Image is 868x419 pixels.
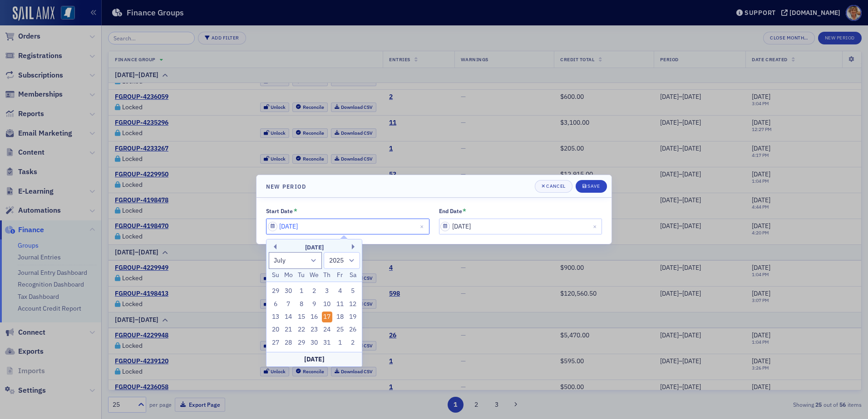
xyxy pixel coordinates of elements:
[309,324,320,335] div: Choose Wednesday, July 23rd, 2025
[335,286,345,297] div: Choose Friday, July 4th, 2025
[283,324,294,335] div: Choose Monday, July 21st, 2025
[309,299,320,310] div: Choose Wednesday, July 9th, 2025
[347,312,358,322] div: Choose Saturday, July 19th, 2025
[587,184,600,189] div: Save
[283,299,294,310] div: Choose Monday, July 7th, 2025
[335,312,345,322] div: Choose Friday, July 18th, 2025
[266,243,362,252] div: [DATE]
[535,180,572,193] button: Cancel
[294,207,297,215] abbr: This field is required
[270,337,281,348] div: Choose Sunday, July 27th, 2025
[266,208,293,214] div: Start Date
[309,337,320,348] div: Choose Wednesday, July 30th, 2025
[352,244,357,249] button: Next Month
[296,337,307,348] div: Choose Tuesday, July 29th, 2025
[269,285,360,349] div: month 2025-07
[335,337,345,348] div: Choose Friday, August 1st, 2025
[266,219,429,234] input: MM/DD/YYYY
[322,324,333,335] div: Choose Thursday, July 24th, 2025
[347,324,358,335] div: Choose Saturday, July 26th, 2025
[271,244,276,249] button: Previous Month
[296,324,307,335] div: Choose Tuesday, July 22nd, 2025
[270,270,281,281] div: Su
[283,286,294,297] div: Choose Monday, June 30th, 2025
[270,324,281,335] div: Choose Sunday, July 20th, 2025
[309,286,320,297] div: Choose Wednesday, July 2nd, 2025
[347,337,358,348] div: Choose Saturday, August 2nd, 2025
[283,337,294,348] div: Choose Monday, July 28th, 2025
[322,337,333,348] div: Choose Thursday, July 31st, 2025
[270,312,281,322] div: Choose Sunday, July 13th, 2025
[322,270,333,281] div: Th
[309,312,320,322] div: Choose Wednesday, July 16th, 2025
[296,299,307,310] div: Choose Tuesday, July 8th, 2025
[335,299,345,310] div: Choose Friday, July 11th, 2025
[270,299,281,310] div: Choose Sunday, July 6th, 2025
[322,299,333,310] div: Choose Thursday, July 10th, 2025
[347,270,358,281] div: Sa
[417,219,429,234] button: Close
[266,352,362,366] div: [DATE]
[322,286,333,297] div: Choose Thursday, July 3rd, 2025
[439,219,602,234] input: MM/DD/YYYY
[266,182,306,190] h4: New Period
[296,286,307,297] div: Choose Tuesday, July 1st, 2025
[296,312,307,322] div: Choose Tuesday, July 15th, 2025
[347,286,358,297] div: Choose Saturday, July 5th, 2025
[322,312,333,322] div: Choose Thursday, July 17th, 2025
[283,312,294,322] div: Choose Monday, July 14th, 2025
[309,270,320,281] div: We
[296,270,307,281] div: Tu
[576,180,607,193] button: Save
[335,324,345,335] div: Choose Friday, July 25th, 2025
[335,270,345,281] div: Fr
[546,184,565,189] div: Cancel
[283,270,294,281] div: Mo
[439,208,462,214] div: End Date
[270,286,281,297] div: Choose Sunday, June 29th, 2025
[463,207,466,215] abbr: This field is required
[347,299,358,310] div: Choose Saturday, July 12th, 2025
[590,219,602,234] button: Close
